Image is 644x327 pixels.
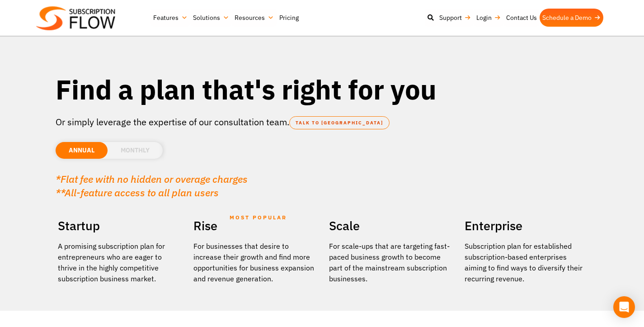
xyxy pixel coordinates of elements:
h2: Rise [193,215,315,236]
em: *Flat fee with no hidden or overage charges [56,172,248,185]
a: Pricing [277,9,301,27]
a: Schedule a Demo [540,9,603,27]
h2: Startup [58,215,180,236]
li: MONTHLY [108,142,163,159]
a: Contact Us [503,9,540,27]
span: MOST POPULAR [230,207,287,228]
a: Support [437,9,474,27]
h1: Find a plan that's right for you [56,72,589,106]
a: Resources [232,9,277,27]
h2: Scale [329,215,451,236]
a: Login [474,9,503,27]
h2: Enterprise [465,215,587,236]
a: TALK TO [GEOGRAPHIC_DATA] [289,116,390,129]
p: A promising subscription plan for entrepreneurs who are eager to thrive in the highly competitive... [58,241,180,284]
p: Subscription plan for established subscription-based enterprises aiming to find ways to diversify... [465,241,587,284]
a: Solutions [190,9,232,27]
div: For businesses that desire to increase their growth and find more opportunities for business expa... [193,241,315,284]
em: **All-feature access to all plan users [56,186,219,199]
img: Subscriptionflow [36,6,115,30]
div: For scale-ups that are targeting fast-paced business growth to become part of the mainstream subs... [329,241,451,284]
p: Or simply leverage the expertise of our consultation team. [56,115,589,129]
li: ANNUAL [56,142,108,159]
a: Features [150,9,190,27]
div: Open Intercom Messenger [613,296,635,318]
